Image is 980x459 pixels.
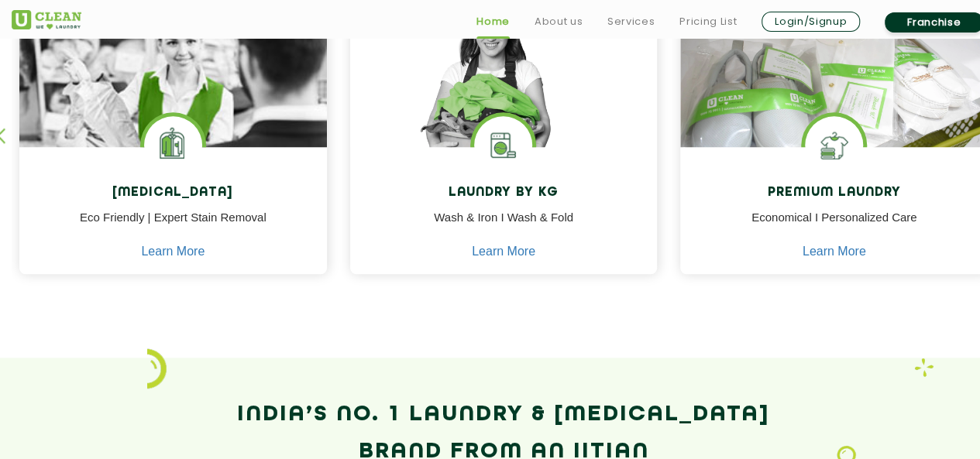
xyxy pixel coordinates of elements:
[805,116,863,174] img: Shoes Cleaning
[692,209,976,244] p: Economical I Personalized Care
[31,186,315,200] h4: [MEDICAL_DATA]
[607,12,655,31] a: Services
[476,12,510,31] a: Home
[914,358,934,377] img: Laundry wash and iron
[679,12,737,31] a: Pricing List
[31,209,315,244] p: Eco Friendly | Expert Stain Removal
[474,116,532,174] img: laundry washing machine
[535,12,583,31] a: About us
[692,186,976,200] h4: Premium Laundry
[803,245,866,259] a: Learn More
[762,12,860,32] a: Login/Signup
[141,245,205,259] a: Learn More
[12,10,81,29] img: UClean Laundry and Dry Cleaning
[147,348,167,389] img: icon_2.png
[362,186,646,200] h4: Laundry by Kg
[362,209,646,244] p: Wash & Iron I Wash & Fold
[144,116,202,174] img: Laundry Services near me
[472,245,535,259] a: Learn More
